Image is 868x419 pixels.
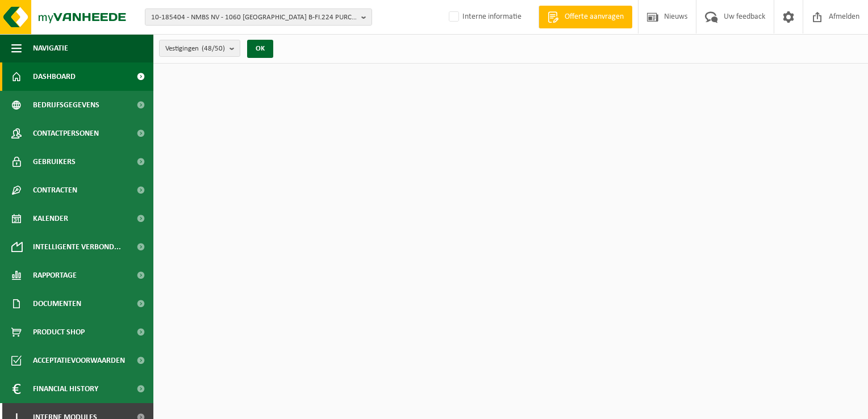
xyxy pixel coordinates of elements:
[33,34,68,62] span: Navigatie
[247,40,273,58] button: OK
[159,40,240,57] button: Vestigingen(48/50)
[33,119,99,148] span: Contactpersonen
[151,9,357,26] span: 10-185404 - NMBS NV - 1060 [GEOGRAPHIC_DATA] B-FI.224 PURCHASE ACCOUTING 56
[33,91,99,119] span: Bedrijfsgegevens
[33,176,77,204] span: Contracten
[33,62,76,91] span: Dashboard
[33,233,121,261] span: Intelligente verbond...
[446,9,521,26] label: Interne informatie
[33,261,77,290] span: Rapportage
[33,375,98,403] span: Financial History
[33,204,68,233] span: Kalender
[145,9,372,26] button: 10-185404 - NMBS NV - 1060 [GEOGRAPHIC_DATA] B-FI.224 PURCHASE ACCOUTING 56
[539,6,632,28] a: Offerte aanvragen
[33,346,125,375] span: Acceptatievoorwaarden
[202,45,225,52] count: (48/50)
[33,148,76,176] span: Gebruikers
[33,318,85,346] span: Product Shop
[165,40,225,57] span: Vestigingen
[33,290,81,318] span: Documenten
[562,11,627,23] span: Offerte aanvragen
